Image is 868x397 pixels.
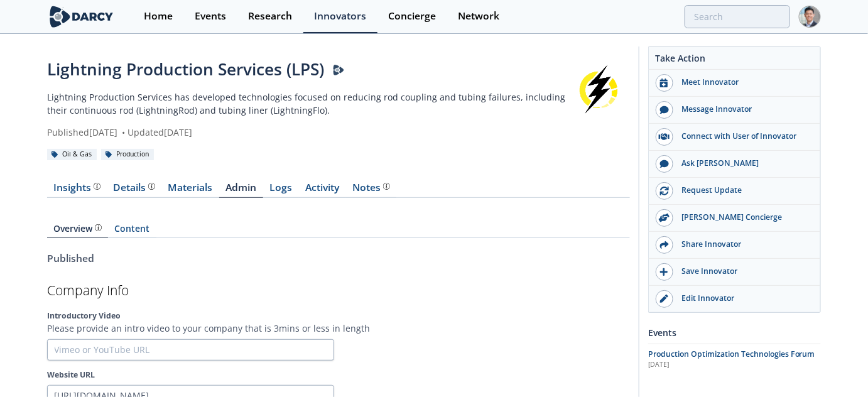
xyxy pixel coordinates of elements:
img: information.svg [94,183,100,190]
h2: Company Info [47,284,630,297]
a: Overview [47,224,108,238]
div: Share Innovator [673,239,814,250]
img: logo-wide.svg [47,6,116,28]
div: Events [195,11,226,21]
a: Edit Innovator [649,286,820,312]
div: Production [101,149,154,160]
a: Content [108,224,156,238]
div: Innovators [314,11,366,21]
div: Edit Innovator [673,293,814,304]
input: Vimeo or YouTube URL [47,339,334,361]
div: Connect with User of Innovator [673,131,814,142]
img: Darcy Presenter [333,65,344,76]
img: Profile [799,6,821,28]
div: Network [458,11,499,21]
img: information.svg [383,183,390,190]
div: Message Innovator [673,104,814,115]
div: Ask [PERSON_NAME] [673,158,814,169]
div: Research [248,11,292,21]
div: Overview [54,224,102,233]
div: Home [144,11,173,21]
img: information.svg [148,183,155,190]
a: Admin [219,183,263,198]
div: [DATE] [648,360,821,370]
div: Oil & Gas [47,149,97,160]
a: Production Optimization Technologies Forum [DATE] [648,349,821,370]
img: information.svg [95,224,102,231]
a: Insights [47,183,107,198]
div: Insights [54,183,100,193]
input: Advanced Search [685,5,790,28]
div: Events [648,322,821,344]
span: • [120,126,127,138]
div: Notes [353,183,390,193]
div: Save Innovator [673,266,814,277]
div: Published [DATE] Updated [DATE] [47,126,567,139]
div: Lightning Production Services (LPS) [47,57,567,82]
a: Activity [299,183,346,198]
span: Production Optimization Technologies Forum [648,349,815,359]
div: Details [114,183,155,193]
div: Concierge [388,11,436,21]
div: Meet Innovator [673,77,814,88]
label: Website URL [47,369,630,381]
div: [PERSON_NAME] Concierge [673,212,814,223]
p: Lightning Production Services has developed technologies focused on reducing rod coupling and tub... [47,90,567,117]
label: Introductory Video [47,310,630,322]
div: Take Action [649,52,820,70]
a: Details [107,183,161,198]
button: Save Innovator [649,259,820,286]
div: Request Update [673,185,814,196]
a: Notes [346,183,396,198]
p: Please provide an intro video to your company that is 3mins or less in length [47,322,630,335]
a: Materials [161,183,219,198]
a: Logs [263,183,299,198]
div: Published [47,251,630,266]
